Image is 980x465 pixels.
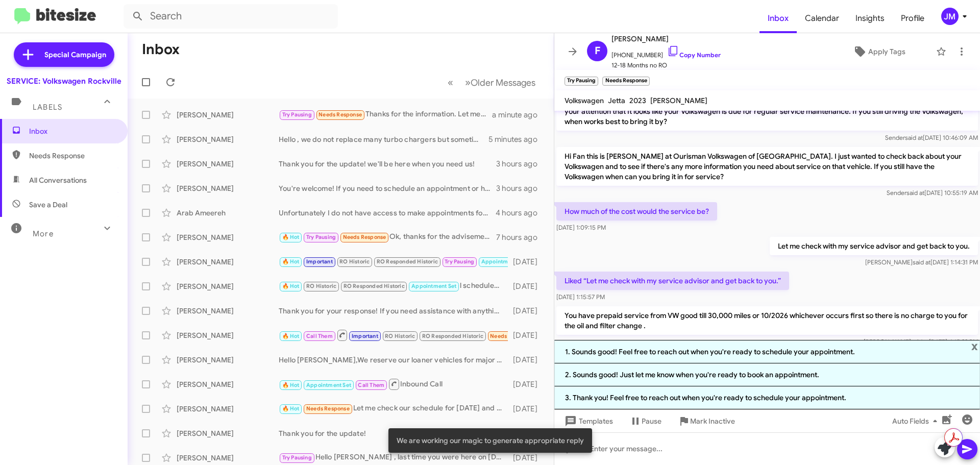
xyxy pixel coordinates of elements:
[282,258,300,265] span: 🔥 Hot
[556,272,789,290] p: Liked “Let me check with my service advisor and get back to you.”
[906,189,924,197] span: said at
[865,258,978,266] span: [PERSON_NAME] [DATE] 1:14:31 PM
[279,403,508,414] div: Let me check our schedule for [DATE] and get back to you. Please hold on for a moment.
[864,338,978,346] span: [PERSON_NAME] [DATE] 4:15:32 PM
[279,378,508,390] div: Inbound Call
[279,355,508,365] div: Hello [PERSON_NAME],We reserve our loaner vehicles for major services only, as availability is ve...
[177,232,279,242] div: [PERSON_NAME]
[282,454,312,461] span: Try Pausing
[892,412,941,430] span: Auto Fields
[971,340,978,352] span: x
[282,333,300,339] span: 🔥 Hot
[282,405,300,412] span: 🔥 Hot
[770,237,978,255] p: Let me check with my service advisor and get back to you.
[177,208,279,218] div: Arab Ameereh
[496,232,546,242] div: 7 hours ago
[177,281,279,291] div: [PERSON_NAME]
[177,159,279,169] div: [PERSON_NAME]
[33,229,54,238] span: More
[124,4,338,29] input: Search
[29,126,116,136] span: Inbox
[318,111,362,118] span: Needs Response
[496,159,546,169] div: 3 hours ago
[508,355,546,365] div: [DATE]
[608,96,625,105] span: Jetta
[422,333,483,339] span: RO Responded Historic
[508,330,546,340] div: [DATE]
[887,189,978,197] span: Sender [DATE] 10:55:19 AM
[306,258,333,265] span: Important
[508,281,546,291] div: [DATE]
[826,42,931,61] button: Apply Tags
[690,412,735,430] span: Mark Inactive
[621,412,670,430] button: Pause
[279,208,496,218] div: Unfortunately I do not have access to make appointments for that dealership, Only the one in [GEO...
[29,175,87,185] span: All Conversations
[442,72,542,93] nav: Page navigation example
[177,404,279,414] div: [PERSON_NAME]
[29,151,116,161] span: Needs Response
[177,306,279,316] div: [PERSON_NAME]
[279,329,508,341] div: They already tell me they will call me when I can leave my car and have a loaner while they check...
[279,134,488,144] div: Hello , we do not replace many turbo chargers but sometimes these parts do fail and can be costly...
[306,283,336,289] span: RO Historic
[905,134,923,141] span: said at
[933,8,969,25] button: JM
[29,200,67,210] span: Save a Deal
[459,72,542,93] button: Next
[465,76,471,89] span: »
[941,8,959,25] div: JM
[562,412,613,430] span: Templates
[339,258,370,265] span: RO Historic
[554,386,980,409] li: 3. Thank you! Feel free to reach out when you're ready to schedule your appointment.
[629,96,646,105] span: 2023
[642,412,661,430] span: Pause
[508,379,546,389] div: [DATE]
[306,382,351,388] span: Appointment Set
[282,283,300,289] span: 🔥 Hot
[279,183,496,193] div: You're welcome! If you need to schedule an appointment or have any questions, just let me know!
[554,340,980,363] li: 1. Sounds good! Feel free to reach out when you're ready to schedule your appointment.
[759,4,797,33] a: Inbox
[177,355,279,365] div: [PERSON_NAME]
[352,333,378,339] span: Important
[279,256,508,267] div: Liked “Yes, you will receive a confirmation email or text…”
[44,50,106,60] span: Special Campaign
[556,224,606,231] span: [DATE] 1:09:15 PM
[14,42,114,67] a: Special Campaign
[797,4,847,33] a: Calendar
[282,382,300,388] span: 🔥 Hot
[488,134,546,144] div: 5 minutes ago
[565,96,604,105] span: Volkswagen
[377,258,438,265] span: RO Responded Historic
[490,333,533,339] span: Needs Response
[358,382,384,388] span: Call Them
[279,428,508,438] div: Thank you for the update!
[306,405,350,412] span: Needs Response
[556,202,717,221] p: How much of the cost would the service be?
[279,109,492,120] div: Thanks for the information. Let me check my calendar and I will get back to you.
[554,412,621,430] button: Templates
[508,404,546,414] div: [DATE]
[279,231,496,243] div: Ok, thanks for the advisement. Do you still have the noon appt available for the service visit?
[496,208,546,218] div: 4 hours ago
[847,4,893,33] a: Insights
[177,453,279,463] div: [PERSON_NAME]
[602,77,649,86] small: Needs Response
[282,234,300,240] span: 🔥 Hot
[279,280,508,292] div: l scheduled for 7:30 [DATE]. The person was really unclear about whether I could get picked up fr...
[554,363,980,386] li: 2. Sounds good! Just let me know when you're ready to book an appointment.
[177,110,279,120] div: [PERSON_NAME]
[411,283,456,289] span: Appointment Set
[142,41,180,58] h1: Inbox
[177,134,279,144] div: [PERSON_NAME]
[885,134,978,141] span: Sender [DATE] 10:46:09 AM
[508,306,546,316] div: [DATE]
[508,257,546,267] div: [DATE]
[911,338,929,346] span: said at
[279,452,508,463] div: Hello [PERSON_NAME] , last time you were here on [DATE] the Brake fluid flush was recommended $24...
[556,293,605,301] span: [DATE] 1:15:57 PM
